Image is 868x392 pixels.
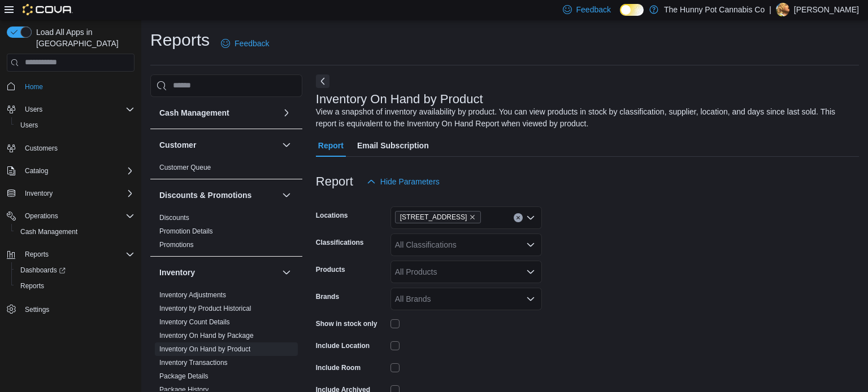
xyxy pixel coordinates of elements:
a: Package Details [159,372,209,380]
label: Products [316,265,345,274]
span: Settings [20,302,134,316]
span: Inventory Count Details [159,318,230,327]
a: Inventory Adjustments [159,291,226,299]
span: Load All Apps in [GEOGRAPHIC_DATA] [32,27,134,49]
div: Discounts & Promotions [150,211,302,256]
button: Home [2,78,139,95]
button: Operations [2,208,139,224]
span: Reports [25,250,49,259]
span: Cash Management [20,227,77,236]
img: Cova [23,4,73,15]
button: Discounts & Promotions [159,190,277,201]
span: Promotions [159,240,194,249]
a: Users [16,118,42,132]
button: Users [2,102,139,117]
button: Next [316,74,329,88]
span: Catalog [20,164,134,178]
p: | [769,3,771,16]
span: Operations [25,212,58,221]
span: Inventory [25,189,53,198]
button: Operations [20,209,63,223]
span: [STREET_ADDRESS] [400,212,467,223]
a: Customer Queue [159,164,211,171]
span: Reports [16,279,134,293]
span: Users [25,105,42,114]
span: Settings [25,305,49,314]
span: Customers [20,141,134,155]
a: Feedback [216,32,274,55]
div: Customer [150,161,302,179]
span: Package Details [159,372,209,381]
a: Settings [20,303,54,316]
div: View a snapshot of inventory availability by product. You can view products in stock by classific... [316,106,853,130]
button: Hide Parameters [362,170,444,193]
button: Clear input [514,213,523,222]
input: Dark Mode [620,4,644,16]
a: Inventory by Product Historical [159,305,251,312]
button: Remove 206 Bank Street from selection in this group [469,214,476,221]
button: Open list of options [526,240,535,249]
span: Home [25,82,43,91]
button: Open list of options [526,213,535,222]
a: Inventory Count Details [159,318,230,326]
h3: Discounts & Promotions [159,190,251,201]
a: Promotions [159,241,194,249]
button: Reports [2,246,139,262]
a: Inventory On Hand by Package [159,332,254,340]
label: Brands [316,292,339,301]
a: Reports [16,279,49,293]
button: Inventory [159,267,277,278]
button: Cash Management [159,107,277,118]
p: The Hunny Pot Cannabis Co [664,3,765,16]
span: Reports [20,281,44,290]
span: Dashboards [20,266,66,275]
span: Feedback [235,38,269,49]
button: Reports [20,248,53,261]
h3: Customer [159,139,196,151]
span: Customers [25,144,58,153]
span: Feedback [576,4,611,15]
button: Users [11,117,139,133]
button: Open list of options [526,294,535,303]
button: Reports [11,278,139,294]
button: Discounts & Promotions [280,188,293,202]
span: Email Subscription [357,134,429,157]
a: Inventory Transactions [159,359,228,367]
label: Classifications [316,238,364,247]
button: Open list of options [526,267,535,276]
a: Customers [20,142,62,155]
button: Customers [2,140,139,156]
nav: Complex example [7,74,134,347]
span: Promotion Details [159,227,213,236]
span: Cash Management [16,225,134,239]
button: Customer [280,138,293,152]
a: Dashboards [16,263,70,277]
h3: Cash Management [159,107,229,118]
span: Catalog [25,166,48,175]
button: Catalog [2,163,139,179]
h3: Report [316,175,353,188]
label: Include Location [316,341,370,350]
span: Discounts [159,213,189,222]
span: Dashboards [16,263,134,277]
span: Operations [20,209,134,223]
span: Inventory [20,187,134,200]
h1: Reports [150,29,210,51]
a: Inventory On Hand by Product [159,345,250,353]
span: Users [16,118,134,132]
span: 206 Bank Street [395,211,481,223]
span: Users [20,103,134,116]
button: Cash Management [11,224,139,240]
a: Cash Management [16,225,82,239]
a: Promotion Details [159,227,213,235]
h3: Inventory On Hand by Product [316,93,483,106]
span: Inventory Adjustments [159,290,226,299]
span: Reports [20,248,134,261]
button: Users [20,103,47,116]
button: Customer [159,139,277,151]
label: Include Room [316,363,361,372]
button: Inventory [2,186,139,201]
span: Home [20,80,134,94]
span: Inventory Transactions [159,358,228,367]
